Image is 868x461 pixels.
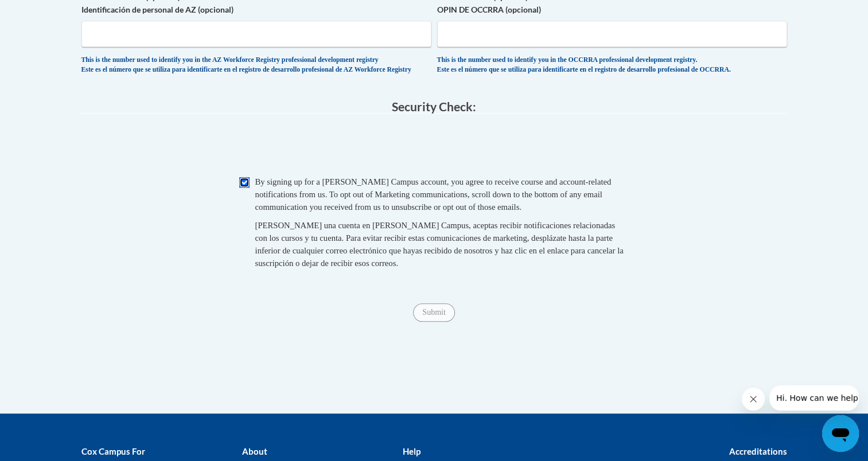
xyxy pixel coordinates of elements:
div: This is the number used to identify you in the AZ Workforce Registry professional development reg... [81,56,431,75]
span: [PERSON_NAME] una cuenta en [PERSON_NAME] Campus, aceptas recibir notificaciones relacionadas con... [255,221,624,268]
span: Security Check: [392,99,476,114]
iframe: Button to launch messaging window [822,415,859,452]
iframe: Message from company [769,385,859,411]
b: About [242,446,267,456]
span: By signing up for a [PERSON_NAME] Campus account, you agree to receive course and account-related... [255,177,612,212]
iframe: reCAPTCHA [347,125,521,170]
iframe: Close message [742,388,765,411]
b: Cox Campus For [81,446,145,456]
b: Help [402,446,420,456]
b: Accreditations [729,446,787,456]
div: This is the number used to identify you in the OCCRRA professional development registry. Este es ... [437,56,787,75]
span: Hi. How can we help? [7,8,93,17]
